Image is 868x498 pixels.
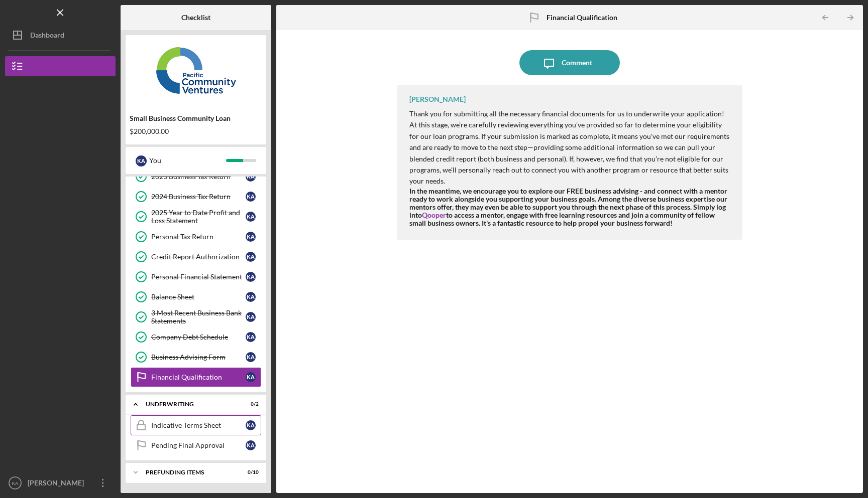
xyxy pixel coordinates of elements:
button: KA[PERSON_NAME] [5,473,116,493]
div: Dashboard [30,25,64,48]
div: 2025 Year to Date Profit and Loss Statement [151,209,246,225]
div: [PERSON_NAME] [409,95,466,103]
a: Personal Tax ReturnKA [131,227,261,247]
b: Checklist [181,14,210,22]
button: Comment [519,50,620,75]
div: 0 / 10 [241,469,259,475]
a: Indicative Terms SheetKA [131,415,261,435]
div: Pending Final Approval [151,441,246,449]
div: K A [246,352,256,362]
div: K A [246,312,256,322]
button: Dashboard [5,25,116,45]
div: K A [246,252,256,262]
b: Financial Qualification [547,14,617,22]
div: [PERSON_NAME] [25,473,90,495]
a: 2023 Business Tax ReturnKA [131,167,261,187]
div: Company Debt Schedule [151,333,246,341]
text: KA [12,480,19,486]
div: Business Advising Form [151,353,246,361]
a: 3 Most Recent Business Bank StatementsKA [131,307,261,327]
div: K A [246,212,256,222]
a: Personal Financial StatementKA [131,267,261,287]
a: Financial QualificationKA [131,367,261,387]
a: Credit Report AuthorizationKA [131,247,261,267]
div: 0 / 2 [241,401,259,407]
div: K A [246,372,256,382]
div: Prefunding Items [146,469,234,475]
a: Pending Final ApprovalKA [131,435,261,455]
div: Personal Tax Return [151,233,246,241]
div: Financial Qualification [151,373,246,381]
a: 2024 Business Tax ReturnKA [131,187,261,207]
p: Thank you for submitting all the necessary financial documents for us to underwrite your applicat... [409,108,733,187]
div: K A [246,192,256,202]
div: K A [246,172,256,182]
div: K A [246,440,256,450]
a: Company Debt ScheduleKA [131,327,261,347]
div: 2023 Business Tax Return [151,173,246,181]
a: Balance SheetKA [131,287,261,307]
div: Comment [562,50,592,75]
div: 3 Most Recent Business Bank Statements [151,309,246,325]
div: 2024 Business Tax Return [151,193,246,201]
div: K A [246,332,256,342]
div: K A [246,232,256,242]
div: K A [136,155,147,167]
div: You [149,152,226,169]
div: Credit Report Authorization [151,253,246,261]
strong: In the meantime, we encourage you to explore our FREE business advising - and connect with a ment... [409,187,727,227]
div: Underwriting [146,401,234,407]
div: Indicative Terms Sheet [151,421,246,429]
div: K A [246,420,256,430]
div: Small Business Community Loan [130,114,262,122]
div: K A [246,272,256,282]
a: Business Advising FormKA [131,347,261,367]
div: Balance Sheet [151,293,246,301]
a: Qooper [422,211,446,219]
a: 2025 Year to Date Profit and Loss StatementKA [131,207,261,227]
div: Personal Financial Statement [151,273,246,281]
img: Product logo [126,40,266,100]
div: $200,000.00 [130,127,262,135]
div: K A [246,292,256,302]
